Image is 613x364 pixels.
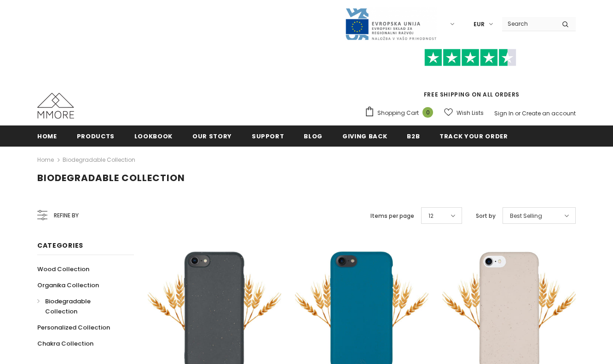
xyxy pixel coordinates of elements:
[45,297,91,316] span: Biodegradable Collection
[37,132,57,141] span: Home
[304,132,323,141] span: Blog
[476,211,496,221] label: Sort by
[440,132,508,141] span: Track your order
[192,125,232,146] a: Our Story
[37,293,124,319] a: Biodegradable Collection
[345,20,437,28] a: Javni Razpis
[37,171,185,184] span: Biodegradable Collection
[37,281,99,290] span: Organika Collection
[345,7,437,41] img: Javni Razpis
[510,211,542,221] span: Best Selling
[37,261,89,277] a: Wood Collection
[37,241,83,250] span: Categories
[37,277,99,293] a: Organika Collection
[370,211,414,221] label: Items per page
[474,20,485,29] span: EUR
[304,125,323,146] a: Blog
[134,132,173,141] span: Lookbook
[377,108,419,118] span: Shopping Cart
[364,106,438,120] a: Shopping Cart 0
[37,336,93,352] a: Chakra Collection
[37,265,89,273] span: Wood Collection
[502,17,555,30] input: Search Site
[342,132,387,141] span: Giving back
[192,132,232,141] span: Our Story
[37,339,93,348] span: Chakra Collection
[54,210,79,221] span: Refine by
[63,156,135,164] a: Biodegradable Collection
[134,125,173,146] a: Lookbook
[440,125,508,146] a: Track your order
[407,125,420,146] a: B2B
[428,211,434,221] span: 12
[457,108,484,118] span: Wish Lists
[364,66,576,90] iframe: Customer reviews powered by Trustpilot
[422,107,433,118] span: 0
[77,132,115,141] span: Products
[37,319,110,336] a: Personalized Collection
[424,49,516,67] img: Trust Pilot Stars
[37,125,57,146] a: Home
[407,132,420,141] span: B2B
[515,109,520,117] span: or
[37,93,74,119] img: MMORE Cases
[252,125,284,146] a: support
[364,53,576,98] span: FREE SHIPPING ON ALL ORDERS
[342,125,387,146] a: Giving back
[252,132,284,141] span: support
[494,109,514,117] a: Sign In
[37,323,110,332] span: Personalized Collection
[522,109,576,117] a: Create an account
[37,154,54,165] a: Home
[77,125,115,146] a: Products
[444,105,484,121] a: Wish Lists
